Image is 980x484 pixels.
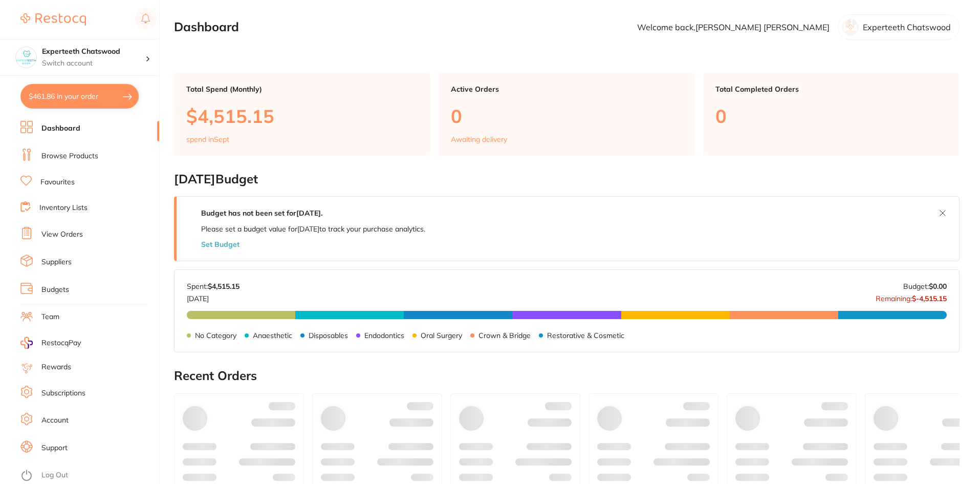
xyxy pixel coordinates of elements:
[208,282,239,291] strong: $4,515.15
[186,106,418,127] p: $4,515.15
[637,23,830,32] p: Welcome back, [PERSON_NAME] [PERSON_NAME]
[253,331,292,340] p: Anaesthetic
[439,73,695,156] a: Active Orders0Awaiting delivery
[174,73,430,156] a: Total Spend (Monthly)$4,515.15spend inSept
[715,106,947,127] p: 0
[174,172,960,186] h2: [DATE] Budget
[478,331,531,340] p: Crown & Bridge
[195,331,236,340] p: No Category
[42,47,145,57] h4: Experteeth Chatswood
[41,470,68,480] a: Log Out
[186,135,229,143] p: spend in Sept
[174,20,239,34] h2: Dashboard
[903,282,947,290] p: Budget:
[186,85,418,93] p: Total Spend (Monthly)
[41,229,83,240] a: View Orders
[421,331,462,340] p: Oral Surgery
[41,285,69,295] a: Budgets
[41,443,68,453] a: Support
[41,257,72,267] a: Suppliers
[547,331,624,340] p: Restorative & Cosmetic
[20,337,33,349] img: RestocqPay
[451,135,507,143] p: Awaiting delivery
[364,331,404,340] p: Endodontics
[201,225,425,233] p: Please set a budget value for [DATE] to track your purchase analytics.
[174,369,960,383] h2: Recent Orders
[16,47,36,68] img: Experteeth Chatswood
[451,106,683,127] p: 0
[451,85,683,93] p: Active Orders
[201,240,239,248] button: Set Budget
[42,58,145,69] p: Switch account
[40,177,75,187] a: Favourites
[41,415,69,426] a: Account
[187,282,239,290] p: Spent:
[41,338,81,348] span: RestocqPay
[20,337,81,349] a: RestocqPay
[876,290,947,303] p: Remaining:
[201,208,322,218] strong: Budget has not been set for [DATE] .
[912,294,947,303] strong: $-4,515.15
[715,85,947,93] p: Total Completed Orders
[41,312,59,322] a: Team
[41,388,85,398] a: Subscriptions
[41,123,80,134] a: Dashboard
[41,362,71,372] a: Rewards
[863,23,951,32] p: Experteeth Chatswood
[703,73,960,156] a: Total Completed Orders0
[20,13,86,26] img: Restocq Logo
[20,468,156,484] button: Log Out
[39,203,88,213] a: Inventory Lists
[929,282,947,291] strong: $0.00
[20,84,139,109] button: $461.86 in your order
[20,8,86,31] a: Restocq Logo
[41,151,98,161] a: Browse Products
[309,331,348,340] p: Disposables
[187,290,239,303] p: [DATE]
